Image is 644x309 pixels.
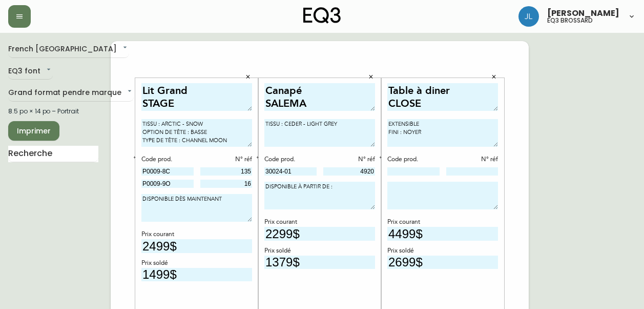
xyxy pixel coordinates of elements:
[141,230,252,239] div: Prix courant
[446,155,498,164] div: N° réf
[141,155,194,164] div: Code prod.
[323,155,376,164] div: N° réf
[387,218,498,227] div: Prix courant
[264,83,375,111] textarea: Canapé SALEMA
[8,107,98,116] div: 8.5 po × 14 po – Portrait
[8,41,129,58] div: French [GEOGRAPHIC_DATA]
[387,155,440,164] div: Code prod.
[8,146,98,162] input: Recherche
[141,259,252,268] div: Prix soldé
[547,9,619,17] span: [PERSON_NAME]
[387,83,498,111] textarea: Table à diner CLOSE
[518,6,539,27] img: 4c684eb21b92554db63a26dcce857022
[8,121,59,141] button: Imprimer
[141,83,252,111] textarea: Lit Grand STAGE
[264,182,375,209] textarea: DISPONIBLE À PARTIR DE :
[264,119,375,147] textarea: TISSU : CEDER - LIGHT GREY
[387,227,498,241] input: Prix sans le $
[8,85,134,102] div: Grand format pendre marque
[141,239,252,253] input: Prix sans le $
[547,17,593,24] h5: eq3 brossard
[141,194,252,222] textarea: DISPONIBLE DÈS MAINTENANT
[387,246,498,256] div: Prix soldé
[200,155,253,164] div: N° réf
[264,246,375,256] div: Prix soldé
[264,227,375,241] input: Prix sans le $
[141,119,252,147] textarea: TISSU : ARCTIC - SNOW OPTION DE TÊTE : BASSE TYPE DE TÊTE : CHANNEL MOON
[264,218,375,227] div: Prix courant
[264,155,317,164] div: Code prod.
[141,268,252,282] input: Prix sans le $
[8,63,53,80] div: EQ3 font
[387,119,498,147] textarea: EXTENSIBLE FINI : NOYER
[264,256,375,269] input: Prix sans le $
[303,7,341,24] img: logo
[16,125,51,138] span: Imprimer
[387,256,498,269] input: Prix sans le $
